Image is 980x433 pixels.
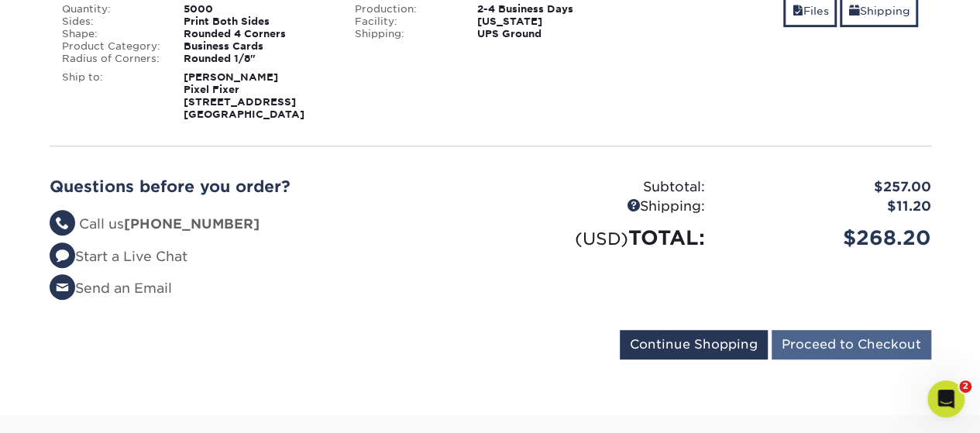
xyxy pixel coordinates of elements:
h2: Questions before you order? [50,177,479,196]
div: 2-4 Business Days [466,3,637,15]
span: 2 [959,380,971,393]
span: shipping [848,5,859,17]
div: Shipping: [343,28,466,40]
iframe: Google Customer Reviews [4,386,132,428]
div: $257.00 [717,177,943,198]
input: Proceed to Checkout [772,330,931,359]
div: Quantity: [50,3,173,15]
div: Business Cards [172,40,343,53]
input: Continue Shopping [620,330,768,359]
div: Facility: [343,15,466,28]
div: Sides: [50,15,173,28]
div: Rounded 4 Corners [172,28,343,40]
a: Start a Live Chat [50,249,187,264]
div: Subtotal: [490,177,717,198]
div: 5000 [172,3,343,15]
strong: [PERSON_NAME] Pixel Fixer [STREET_ADDRESS] [GEOGRAPHIC_DATA] [184,71,304,120]
div: UPS Ground [466,28,637,40]
li: Call us [50,215,479,235]
iframe: Intercom live chat [927,380,965,418]
div: [US_STATE] [466,15,637,28]
div: Ship to: [50,71,173,121]
div: Product Category: [50,40,173,53]
small: (USD) [575,229,628,249]
a: Send an Email [50,280,172,296]
div: $11.20 [717,197,943,217]
div: Shipping: [490,197,717,217]
div: Print Both Sides [172,15,343,28]
div: Rounded 1/8" [172,53,343,65]
div: Shape: [50,28,173,40]
span: files [792,5,803,17]
div: TOTAL: [490,223,717,253]
div: $268.20 [717,223,943,253]
div: Radius of Corners: [50,53,173,65]
div: Production: [343,3,466,15]
strong: [PHONE_NUMBER] [124,216,260,232]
